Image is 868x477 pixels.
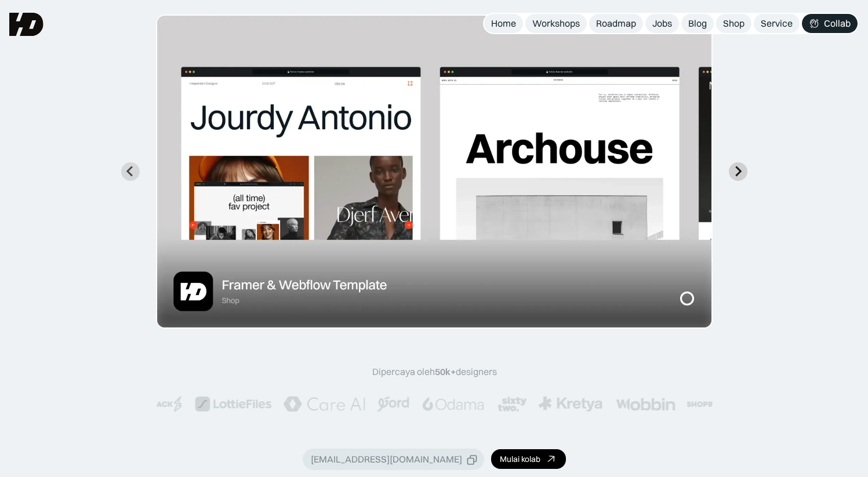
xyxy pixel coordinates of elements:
div: Shop [723,17,744,30]
a: Roadmap [589,14,643,33]
div: Dipercaya oleh designers [372,366,496,378]
div: [EMAIL_ADDRESS][DOMAIN_NAME] [311,453,462,465]
a: Shop [716,14,751,33]
a: Mulai kolab [491,449,566,469]
button: Next slide [729,162,747,181]
a: Collab [802,14,858,33]
div: Roadmap [596,17,636,30]
div: Service [761,17,793,30]
span: 50k+ [434,366,455,377]
div: 1 of 7 [156,14,713,329]
div: Workshops [532,17,580,30]
a: Home [484,14,523,33]
div: Home [491,17,516,30]
div: Collab [824,17,851,30]
a: Jobs [645,14,679,33]
a: Workshops [525,14,587,33]
a: Service [754,14,800,33]
a: Blog [681,14,714,33]
button: Go to last slide [121,162,140,181]
div: Jobs [652,17,672,30]
div: Blog [688,17,707,30]
div: Mulai kolab [500,454,540,464]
